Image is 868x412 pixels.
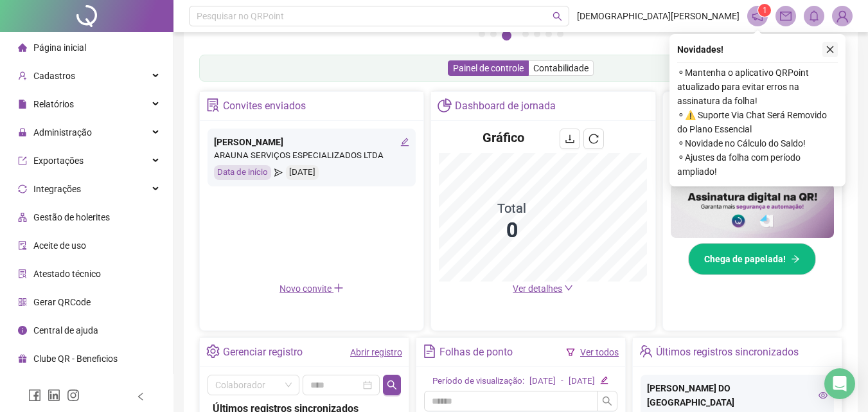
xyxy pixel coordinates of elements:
[33,325,98,336] span: Central de ajuda
[819,391,828,400] span: eye
[18,156,27,165] span: export
[223,95,306,117] div: Convites enviados
[479,31,485,37] button: 1
[286,165,319,180] div: [DATE]
[438,98,451,112] span: pie-chart
[639,345,653,358] span: team
[439,341,513,363] div: Folhas de ponto
[677,66,838,108] span: ⚬ Mantenha o aplicativo QRPoint atualizado para evitar erros na assinatura da folha!
[677,136,838,150] span: ⚬ Novidade no Cálculo do Saldo!
[589,134,599,144] span: reload
[677,108,838,136] span: ⚬ ⚠️ Suporte Via Chat Será Removido do Plano Essencial
[490,31,497,37] button: 2
[553,12,562,21] span: search
[279,283,344,294] span: Novo convite
[33,99,74,109] span: Relatórios
[647,381,828,409] div: [PERSON_NAME] DO [GEOGRAPHIC_DATA]
[33,212,110,222] span: Gestão de holerites
[513,283,573,294] a: Ver detalhes down
[455,95,556,117] div: Dashboard de jornada
[656,341,799,363] div: Últimos registros sincronizados
[18,43,27,52] span: home
[214,135,409,149] div: [PERSON_NAME]
[33,127,92,138] span: Administração
[534,31,540,37] button: 5
[752,10,763,22] span: notification
[67,389,80,402] span: instagram
[808,10,820,22] span: bell
[387,380,397,390] span: search
[18,354,27,363] span: gift
[557,31,563,37] button: 7
[223,341,303,363] div: Gerenciar registro
[529,375,556,388] div: [DATE]
[274,165,283,180] span: send
[677,150,838,179] span: ⚬ Ajustes da folha com período ampliado!
[18,184,27,193] span: sync
[18,100,27,109] span: file
[791,255,800,264] span: arrow-right
[502,31,511,40] button: 3
[826,45,835,54] span: close
[432,375,524,388] div: Período de visualização:
[33,354,118,364] span: Clube QR - Beneficios
[453,63,524,73] span: Painel de controle
[763,6,767,15] span: 1
[577,9,740,23] span: [DEMOGRAPHIC_DATA][PERSON_NAME]
[423,345,436,358] span: file-text
[18,326,27,335] span: info-circle
[564,283,573,292] span: down
[824,368,855,399] div: Open Intercom Messenger
[18,128,27,137] span: lock
[522,31,529,37] button: 4
[758,4,771,17] sup: 1
[206,345,220,358] span: setting
[533,63,589,73] span: Contabilidade
[33,297,91,307] span: Gerar QRCode
[214,149,409,163] div: ARAUNA SERVIÇOS ESPECIALIZADOS LTDA
[333,283,344,293] span: plus
[600,376,608,384] span: edit
[18,269,27,278] span: solution
[18,213,27,222] span: apartment
[136,392,145,401] span: left
[18,298,27,307] span: qrcode
[602,396,612,406] span: search
[545,31,552,37] button: 6
[18,241,27,250] span: audit
[569,375,595,388] div: [DATE]
[28,389,41,402] span: facebook
[18,71,27,80] span: user-add
[704,252,786,266] span: Chega de papelada!
[580,347,619,357] a: Ver todos
[671,184,834,238] img: banner%2F02c71560-61a6-44d4-94b9-c8ab97240462.png
[561,375,563,388] div: -
[33,269,101,279] span: Atestado técnico
[214,165,271,180] div: Data de início
[48,389,60,402] span: linkedin
[33,184,81,194] span: Integrações
[565,134,575,144] span: download
[33,240,86,251] span: Aceite de uso
[350,347,402,357] a: Abrir registro
[206,98,220,112] span: solution
[33,156,84,166] span: Exportações
[688,243,816,275] button: Chega de papelada!
[566,348,575,357] span: filter
[33,42,86,53] span: Página inicial
[833,6,852,26] img: 69351
[780,10,792,22] span: mail
[483,129,524,147] h4: Gráfico
[513,283,562,294] span: Ver detalhes
[33,71,75,81] span: Cadastros
[677,42,723,57] span: Novidades !
[400,138,409,147] span: edit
